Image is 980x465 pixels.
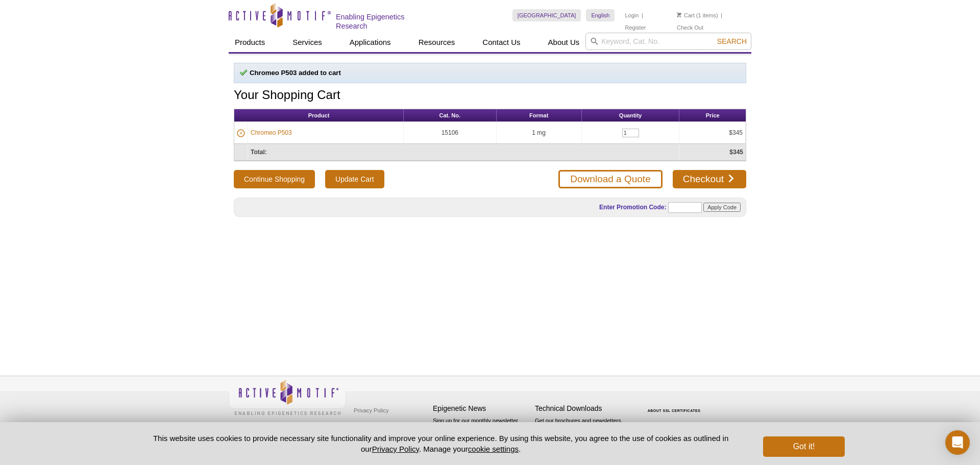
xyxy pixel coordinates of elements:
[234,170,315,188] button: Continue Shopping
[512,9,581,21] a: [GEOGRAPHIC_DATA]
[677,12,695,19] a: Cart
[721,9,722,21] li: |
[586,9,615,21] a: English
[433,404,530,413] h4: Epigenetic News
[679,122,746,144] td: $345
[229,33,271,52] a: Products
[497,122,582,144] td: 1 mg
[529,112,548,118] span: Format
[619,112,642,118] span: Quantity
[642,9,643,21] li: |
[677,24,703,31] a: Check Out
[239,68,741,78] p: Chromeo P503 added to cart
[625,24,646,31] a: Register
[439,112,461,118] span: Cat. No.
[336,12,437,31] h2: Enabling Epigenetics Research
[703,203,741,212] input: Apply Code
[585,33,751,50] input: Keyword, Cat. No.
[412,33,461,52] a: Resources
[229,376,346,418] img: Active Motif,
[404,122,496,144] td: 15106
[351,403,391,418] a: Privacy Policy
[476,33,526,52] a: Contact Us
[135,433,746,454] p: This website uses cookies to provide necessary site functionality and improve your online experie...
[234,88,746,103] h1: Your Shopping Cart
[637,394,714,417] table: Click to Verify - This site chose Symantec SSL for secure e-commerce and confidential communicati...
[729,149,743,156] strong: $345
[714,37,750,46] button: Search
[308,112,330,118] span: Product
[251,128,292,137] a: Chromeo P503
[673,170,746,188] a: Checkout
[558,170,662,188] a: Download a Quote
[717,37,747,45] span: Search
[598,204,666,211] label: Enter Promotion Code:
[677,9,718,21] li: (1 items)
[251,149,267,156] strong: Total:
[542,33,586,52] a: About Us
[344,33,397,52] a: Applications
[535,404,632,413] h4: Technical Downloads
[372,445,419,453] a: Privacy Policy
[535,417,632,443] p: Get our brochures and newsletters, or request them by mail.
[648,409,701,412] a: ABOUT SSL CERTIFICATES
[433,417,530,451] p: Sign up for our monthly newsletter highlighting recent publications in the field of epigenetics.
[325,170,384,188] input: Update Cart
[706,112,720,118] span: Price
[468,445,519,453] button: cookie settings
[763,436,845,457] button: Got it!
[677,12,681,17] img: Your Cart
[625,12,639,19] a: Login
[286,33,328,52] a: Services
[945,430,970,455] div: Open Intercom Messenger
[351,418,405,433] a: Terms & Conditions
